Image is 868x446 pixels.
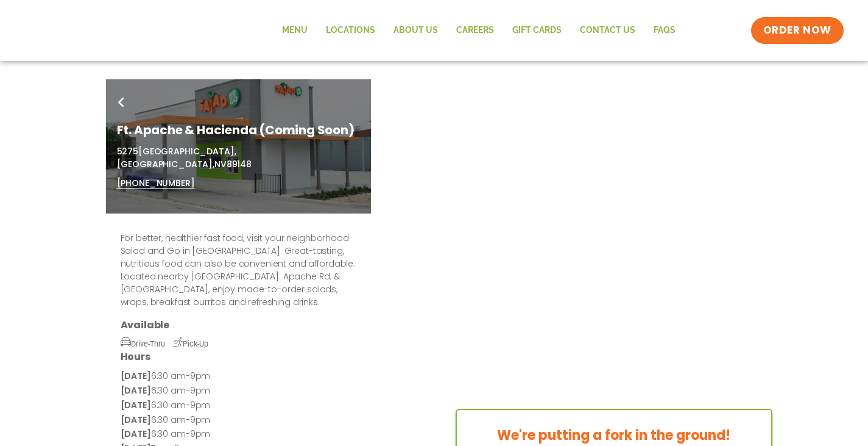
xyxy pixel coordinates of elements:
strong: [DATE] [121,428,151,440]
a: Menu [273,16,317,45]
span: Pick-Up [173,339,208,348]
strong: [DATE] [121,399,151,411]
a: Locations [317,16,384,45]
p: For better, healthier fast food, visit your neighborhood Salad and Go in [GEOGRAPHIC_DATA]. Great... [121,232,356,309]
strong: [DATE] [121,370,151,382]
p: 6:30 am-9pm [121,398,356,413]
a: GIFT CARDS [503,16,571,45]
a: About Us [384,16,447,45]
p: 6:30 am-9pm [121,427,356,442]
p: 6:30 am-9pm [121,369,356,384]
span: Drive-Thru [121,339,165,348]
a: FAQs [644,16,685,45]
img: new-SAG-logo-768×292 [24,6,207,55]
p: 6:30 am-9pm [121,384,356,398]
span: [GEOGRAPHIC_DATA], [138,145,236,157]
a: ORDER NOW [751,17,844,44]
span: [GEOGRAPHIC_DATA], [117,158,214,170]
p: 6:30 am-9pm [121,413,356,428]
span: ORDER NOW [763,23,831,38]
span: 89148 [227,158,252,170]
a: [PHONE_NUMBER] [117,177,195,190]
span: NV [214,158,227,170]
strong: [DATE] [121,384,151,397]
strong: [DATE] [121,414,151,426]
h3: Hours [121,350,356,363]
h1: Ft. Apache & Hacienda (Coming Soon) [117,121,360,139]
a: Contact Us [571,16,644,45]
h3: Available [121,318,356,331]
a: Careers [447,16,503,45]
nav: Menu [273,16,685,45]
h3: We're putting a fork in the ground! [457,428,771,443]
span: 5275 [117,145,138,157]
